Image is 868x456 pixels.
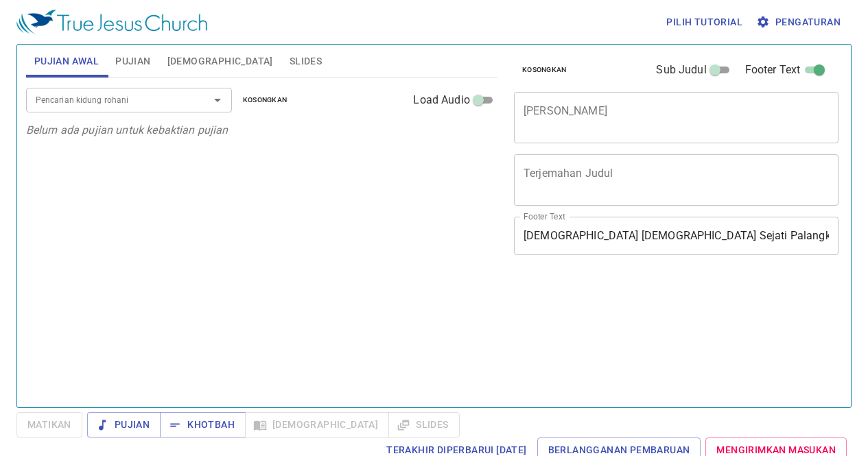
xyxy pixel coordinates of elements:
[34,53,99,70] span: Pujian Awal
[87,412,161,437] button: Pujian
[115,53,150,70] span: Pujian
[243,94,288,106] span: Kosongkan
[167,53,273,70] span: [DEMOGRAPHIC_DATA]
[290,53,322,70] span: Slides
[26,123,228,136] i: Belum ada pujian untuk kebaktian pujian
[208,91,227,110] button: Open
[16,10,207,34] img: True Jesus Church
[171,416,235,433] span: Khotbah
[160,412,246,437] button: Khotbah
[98,416,150,433] span: Pujian
[666,14,742,31] span: Pilih tutorial
[514,62,575,78] button: Kosongkan
[656,62,706,78] span: Sub Judul
[508,269,775,407] iframe: from-child
[522,64,567,76] span: Kosongkan
[745,62,801,78] span: Footer Text
[235,92,296,108] button: Kosongkan
[759,14,841,31] span: Pengaturan
[753,10,846,35] button: Pengaturan
[413,92,470,108] span: Load Audio
[661,10,748,35] button: Pilih tutorial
